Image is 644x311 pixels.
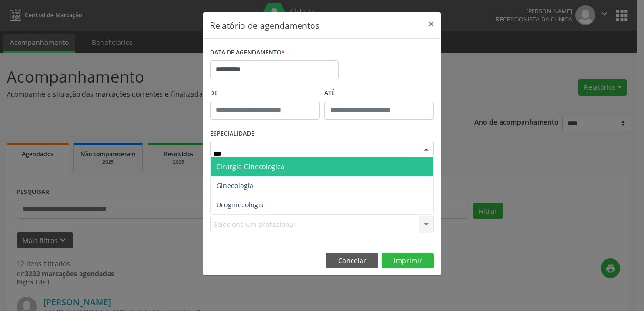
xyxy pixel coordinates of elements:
button: Cancelar [326,253,378,269]
label: De [210,86,320,101]
label: ESPECIALIDADE [210,127,254,141]
button: Close [422,12,441,36]
span: Uroginecologia [216,200,264,209]
button: Imprimir [382,253,434,269]
label: ATÉ [324,86,434,101]
span: Cirurgia Ginecologica [216,162,284,171]
span: Ginecologia [216,181,253,190]
label: DATA DE AGENDAMENTO [210,45,285,60]
h5: Relatório de agendamentos [210,19,319,32]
